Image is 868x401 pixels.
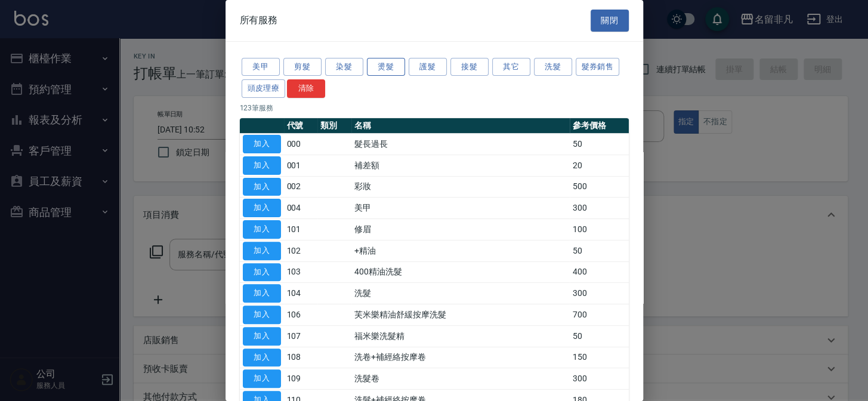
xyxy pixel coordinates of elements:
[240,103,629,113] p: 123 筆服務
[243,284,281,303] button: 加入
[243,220,281,239] button: 加入
[243,369,281,388] button: 加入
[351,176,569,198] td: 彩妝
[351,134,569,155] td: 髮長過長
[284,134,318,155] td: 000
[351,219,569,240] td: 修眉
[570,261,629,283] td: 400
[351,261,569,283] td: 400精油洗髮
[450,58,489,76] button: 接髮
[570,134,629,155] td: 50
[243,199,281,217] button: 加入
[570,304,629,326] td: 700
[570,118,629,134] th: 參考價格
[243,263,281,282] button: 加入
[284,368,318,390] td: 109
[242,79,286,98] button: 頭皮理療
[243,306,281,324] button: 加入
[351,368,569,390] td: 洗髮卷
[284,155,318,176] td: 001
[570,155,629,176] td: 20
[284,240,318,261] td: 102
[243,242,281,260] button: 加入
[240,14,278,26] span: 所有服務
[591,10,629,32] button: 關閉
[287,79,325,98] button: 清除
[243,348,281,367] button: 加入
[351,155,569,176] td: 補差額
[243,178,281,196] button: 加入
[351,118,569,134] th: 名稱
[284,176,318,198] td: 002
[409,58,447,76] button: 護髮
[351,347,569,368] td: 洗卷+補經絡按摩卷
[283,58,322,76] button: 剪髮
[317,118,351,134] th: 類別
[351,240,569,261] td: +精油
[243,135,281,153] button: 加入
[570,176,629,198] td: 500
[570,283,629,304] td: 300
[351,198,569,219] td: 美甲
[576,58,620,76] button: 髮券銷售
[284,283,318,304] td: 104
[351,304,569,326] td: 芙米樂精油舒緩按摩洗髮
[284,219,318,240] td: 101
[284,347,318,368] td: 108
[570,347,629,368] td: 150
[284,198,318,219] td: 004
[367,58,405,76] button: 燙髮
[243,156,281,175] button: 加入
[534,58,572,76] button: 洗髮
[570,198,629,219] td: 300
[570,325,629,347] td: 50
[284,261,318,283] td: 103
[492,58,530,76] button: 其它
[284,304,318,326] td: 106
[243,327,281,346] button: 加入
[351,283,569,304] td: 洗髮
[284,325,318,347] td: 107
[242,58,280,76] button: 美甲
[351,325,569,347] td: 福米樂洗髮精
[570,219,629,240] td: 100
[570,368,629,390] td: 300
[284,118,318,134] th: 代號
[325,58,363,76] button: 染髮
[570,240,629,261] td: 50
